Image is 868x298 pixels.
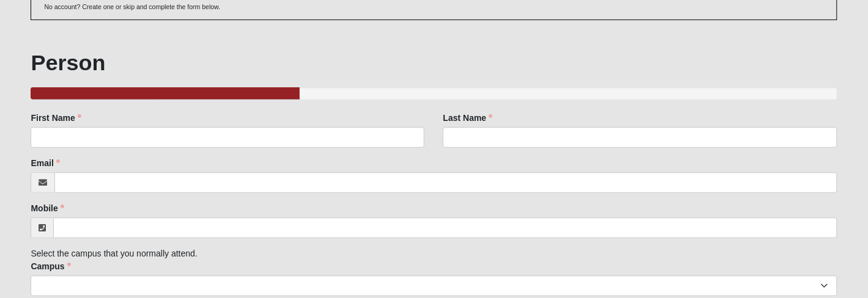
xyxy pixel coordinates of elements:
[31,260,70,272] label: Campus
[31,49,837,76] h1: Person
[443,112,492,124] label: Last Name
[44,2,220,12] p: No account? Create one or skip and complete the form below.
[31,202,64,214] label: Mobile
[31,112,81,124] label: First Name
[31,157,59,169] label: Email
